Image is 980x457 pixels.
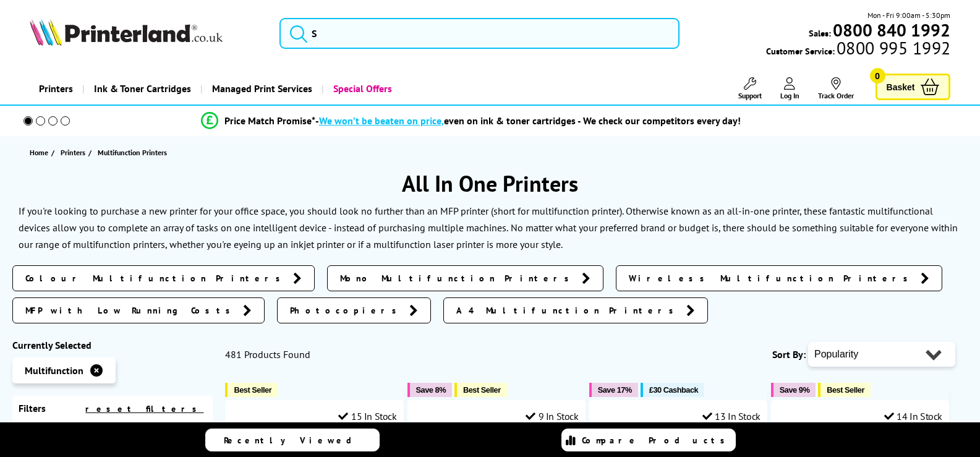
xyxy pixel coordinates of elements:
[738,91,762,100] span: Support
[780,385,809,395] span: Save 9%
[833,19,950,41] b: 0800 840 1992
[443,297,708,323] a: A4 Multifunction Printers
[6,110,935,132] li: modal_Promise
[290,304,403,317] span: Photocopiers
[454,383,507,397] button: Best Seller
[589,383,638,397] button: Save 17%
[82,73,200,105] a: Ink & Toner Cartridges
[19,205,933,234] p: If you're looking to purchase a new printer for your office space, you should look no further tha...
[205,429,380,451] a: Recently Viewed
[835,42,950,54] span: 0800 995 1992
[582,435,731,446] span: Compare Products
[780,91,799,100] span: Log In
[25,304,237,317] span: MFP with Low Running Costs
[616,265,942,291] a: Wireless Multifunction Printers
[867,9,950,21] span: Mon - Fri 9:00am - 5:30pm
[30,73,82,105] a: Printers
[12,339,213,351] div: Currently Selected
[641,383,704,397] button: £30 Cashback
[340,272,576,284] span: Mono Multifunction Printers
[319,114,444,127] span: We won’t be beaten on price,
[277,297,431,323] a: Photocopiers
[884,410,942,422] div: 14 In Stock
[224,435,364,446] span: Recently Viewed
[25,364,83,377] span: Multifunction
[12,265,315,291] a: Colour Multifunction Printers
[456,304,680,317] span: A4 Multifunction Printers
[30,19,223,46] img: Printerland Logo
[322,73,401,105] a: Special Offers
[870,68,885,83] span: 0
[224,114,315,127] span: Price Match Promise*
[279,18,680,49] input: S
[887,79,915,95] span: Basket
[98,148,167,157] span: Multifunction Printers
[702,410,761,422] div: 13 In Stock
[327,265,603,291] a: Mono Multifunction Printers
[61,146,85,159] span: Printers
[772,348,806,361] span: Sort By:
[598,385,632,395] span: Save 17%
[809,27,831,39] span: Sales:
[738,77,762,100] a: Support
[818,77,854,100] a: Track Order
[30,146,51,159] a: Home
[30,19,265,48] a: Printerland Logo
[416,385,446,395] span: Save 8%
[463,385,501,395] span: Best Seller
[12,297,265,323] a: MFP with Low Running Costs
[12,169,968,198] h1: All In One Printers
[225,383,278,397] button: Best Seller
[61,146,88,159] a: Printers
[25,272,287,284] span: Colour Multifunction Printers
[19,402,46,414] span: Filters
[315,114,741,127] div: - even on ink & toner cartridges - We check our competitors every day!
[780,77,799,100] a: Log In
[85,403,203,414] a: reset filters
[876,74,951,100] a: Basket 0
[649,385,698,395] span: £30 Cashback
[200,73,322,105] a: Managed Print Services
[225,348,310,361] span: 481 Products Found
[561,429,736,451] a: Compare Products
[771,383,816,397] button: Save 9%
[831,24,950,36] a: 0800 840 1992
[234,385,271,395] span: Best Seller
[94,73,191,105] span: Ink & Toner Cartridges
[629,272,914,284] span: Wireless Multifunction Printers
[407,383,452,397] button: Save 8%
[526,410,579,422] div: 9 In Stock
[818,383,871,397] button: Best Seller
[827,385,864,395] span: Best Seller
[766,42,950,57] span: Customer Service:
[338,410,396,422] div: 15 In Stock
